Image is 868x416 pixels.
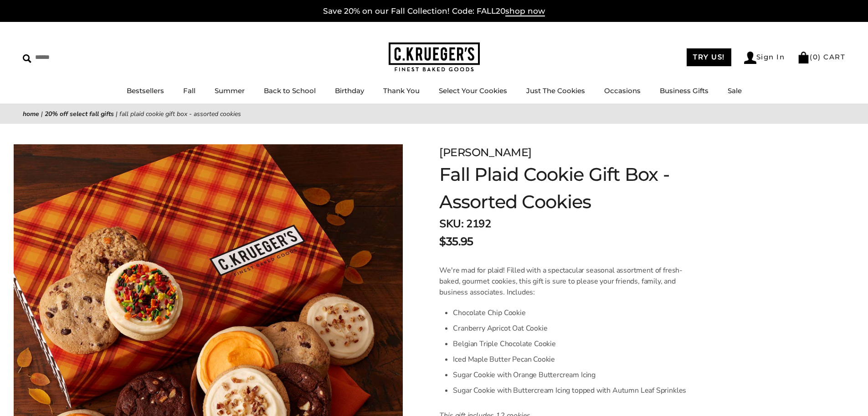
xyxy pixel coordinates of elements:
p: We're mad for plaid! Filled with a spectacular seasonal assortment of fresh-baked, gourmet cookie... [439,265,688,298]
a: Thank You [383,86,420,95]
img: C.KRUEGER'S [389,42,480,72]
span: | [41,110,43,118]
a: Summer [215,86,245,95]
a: TRY US! [687,48,731,66]
li: Iced Maple Butter Pecan Cookie [453,352,688,367]
strong: SKU: [439,216,463,231]
img: Bag [797,52,810,63]
li: Sugar Cookie with Buttercream Icing topped with Autumn Leaf Sprinkles [453,383,688,398]
span: 0 [813,53,818,61]
a: Sign In [744,52,785,64]
a: Select Your Cookies [439,86,507,95]
img: Search [23,54,31,63]
span: shop now [505,6,545,16]
div: [PERSON_NAME] [439,144,730,161]
li: Chocolate Chip Cookie [453,305,688,321]
a: Sale [728,86,742,95]
span: | [116,110,118,118]
a: Home [23,110,39,118]
a: 20% Off Select Fall Gifts [45,110,114,118]
span: Fall Plaid Cookie Gift Box - Assorted Cookies [119,110,241,118]
a: Bestsellers [127,86,164,95]
span: 2192 [466,216,491,231]
a: Just The Cookies [526,86,585,95]
a: Save 20% on our Fall Collection! Code: FALL20shop now [323,6,545,16]
img: Account [744,52,756,64]
a: Birthday [335,86,364,95]
a: (0) CART [797,53,845,61]
a: Occasions [604,86,641,95]
h1: Fall Plaid Cookie Gift Box - Assorted Cookies [439,161,730,216]
li: Belgian Triple Chocolate Cookie [453,336,688,352]
li: Cranberry Apricot Oat Cookie [453,321,688,336]
nav: breadcrumbs [23,109,845,119]
a: Business Gifts [660,86,709,95]
li: Sugar Cookie with Orange Buttercream Icing [453,367,688,383]
span: $35.95 [439,233,473,250]
a: Back to School [264,86,316,95]
input: Search [23,50,131,64]
a: Fall [183,86,195,95]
